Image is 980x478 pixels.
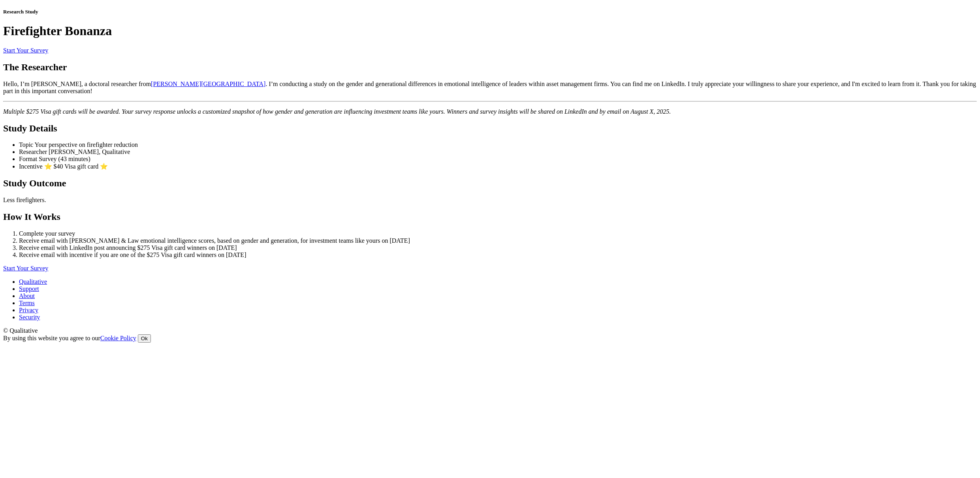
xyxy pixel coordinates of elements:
span: Topic [19,141,33,148]
a: Start Your Survey [3,47,48,54]
a: Privacy [19,307,38,313]
h1: Firefighter Bonanza [3,24,977,38]
span: Incentive [19,163,43,170]
li: Receive email with LinkedIn post announcing $275 Visa gift card winners on [DATE] [19,244,977,251]
span: ⭐ $40 Visa gift card ⭐ [44,163,108,170]
h2: How It Works [3,212,977,222]
div: By using this website you agree to our [3,334,977,343]
button: Ok [138,334,151,343]
a: About [19,292,35,299]
span: Format [19,156,37,162]
li: Complete your survey [19,230,977,237]
a: Cookie Policy [100,335,136,341]
h2: Study Outcome [3,178,977,189]
div: © Qualitative [3,327,977,334]
span: Researcher [19,148,47,155]
a: Terms [19,300,35,306]
a: Qualitative [19,278,47,285]
h2: The Researcher [3,62,977,73]
h5: Research Study [3,9,977,15]
a: Security [19,314,40,321]
a: Start Your Survey [3,265,48,272]
p: Less firefighters. [3,197,977,204]
em: Multiple $275 Visa gift cards will be awarded. Your survey response unlocks a customized snapshot... [3,108,671,115]
h2: Study Details [3,123,977,134]
li: Receive email with incentive if you are one of the $275 Visa gift card winners on [DATE] [19,251,977,259]
span: Survey (43 minutes) [39,156,90,162]
a: [PERSON_NAME][GEOGRAPHIC_DATA] [151,81,265,87]
span: [PERSON_NAME], Qualitative [49,148,130,155]
span: Your perspective on firefighter reduction [35,141,138,148]
a: Support [19,285,39,292]
li: Receive email with [PERSON_NAME] & Law emotional intelligence scores, based on gender and generat... [19,237,977,244]
p: Hello, I’m [PERSON_NAME], a doctoral researcher from . I’m conducting a study on the gender and g... [3,81,977,95]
